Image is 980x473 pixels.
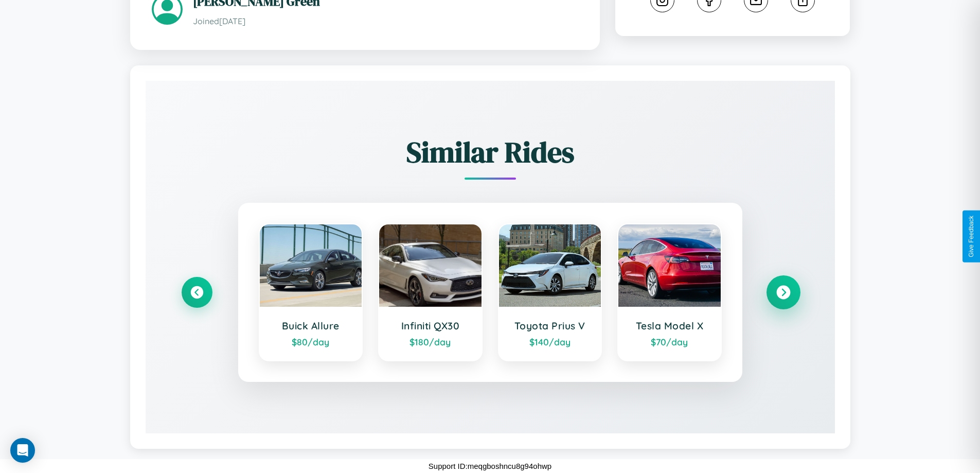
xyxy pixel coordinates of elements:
div: $ 80 /day [270,336,352,347]
a: Tesla Model X$70/day [617,223,722,361]
div: Give Feedback [968,216,975,257]
p: Joined [DATE] [193,14,578,29]
h3: Toyota Prius V [509,320,591,332]
h3: Infiniti QX30 [389,320,471,332]
div: $ 180 /day [389,336,471,347]
div: $ 70 /day [629,336,710,347]
a: Toyota Prius V$140/day [498,223,602,361]
h3: Buick Allure [270,320,352,332]
a: Infiniti QX30$180/day [378,223,483,361]
div: $ 140 /day [509,336,591,347]
h3: Tesla Model X [629,320,710,332]
h2: Similar Rides [182,132,799,172]
p: Support ID: meqgboshncu8g94ohwp [429,459,551,473]
div: Open Intercom Messenger [10,438,35,463]
a: Buick Allure$80/day [259,223,363,361]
